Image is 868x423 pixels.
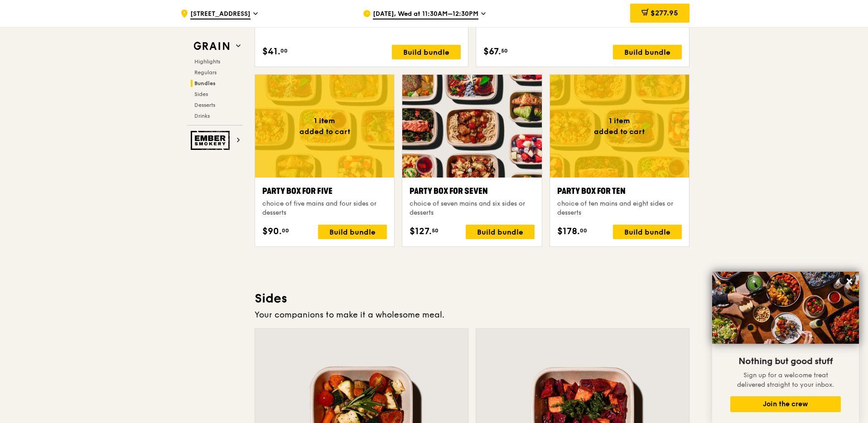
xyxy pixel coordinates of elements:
button: Close [842,274,857,288]
div: Party Box for Seven [410,185,534,197]
div: choice of seven mains and six sides or desserts [410,199,534,217]
div: Build bundle [392,45,461,59]
span: $67. [483,45,501,58]
span: 00 [280,47,288,54]
div: choice of ten mains and eight sides or desserts [557,199,682,217]
div: choice of five mains and four sides or desserts [262,199,387,217]
span: Bundles [194,80,216,87]
span: 50 [432,227,439,234]
span: [STREET_ADDRESS] [190,10,251,19]
span: Sides [194,91,208,97]
div: Party Box for Five [262,185,387,197]
span: Sign up for a welcome treat delivered straight to your inbox. [737,371,834,389]
h3: Sides [255,290,690,307]
span: [DATE], Wed at 11:30AM–12:30PM [373,10,478,19]
div: Build bundle [613,45,682,59]
div: Party Box for Ten [557,185,682,197]
span: $178. [557,225,580,238]
div: Build bundle [466,225,535,239]
span: 00 [282,227,289,234]
span: $41. [262,45,280,58]
div: Build bundle [318,225,387,239]
img: DSC07876-Edit02-Large.jpeg [712,272,859,344]
div: Your companions to make it a wholesome meal. [255,308,690,321]
span: 00 [580,227,587,234]
img: Grain web logo [191,38,232,54]
span: Regulars [194,69,217,76]
span: $127. [410,225,432,238]
span: Drinks [194,113,210,119]
span: $90. [262,225,282,238]
div: Build bundle [613,225,682,239]
button: Join the crew [730,396,841,412]
span: Highlights [194,58,220,65]
span: 50 [501,47,508,54]
span: Desserts [194,102,215,108]
img: Ember Smokery web logo [191,131,232,150]
span: Nothing but good stuff [738,356,833,367]
span: $277.95 [651,9,678,17]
